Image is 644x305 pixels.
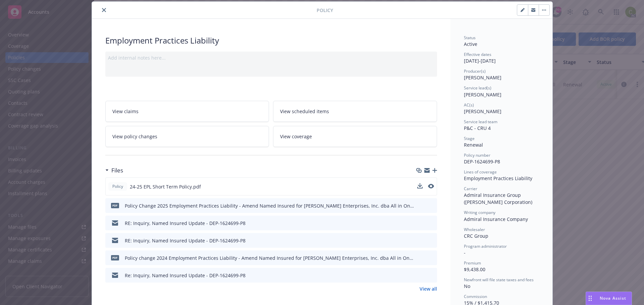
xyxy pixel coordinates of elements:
[464,294,487,299] span: Commission
[111,255,119,260] span: pdf
[428,220,434,227] button: preview file
[464,108,501,115] span: [PERSON_NAME]
[418,254,423,261] button: download file
[464,41,477,47] span: Active
[464,52,491,57] span: Effective dates
[464,266,485,273] span: $9,438.00
[464,210,495,215] span: Writing company
[112,133,157,140] span: View policy changes
[464,152,490,158] span: Policy number
[130,183,201,190] span: 24-25 EPL Short Term Policy.pdf
[100,6,108,14] button: close
[428,183,434,190] button: preview file
[428,237,434,244] button: preview file
[464,119,497,125] span: Service lead team
[464,102,474,108] span: AC(s)
[125,202,415,209] div: Policy Change 2025 Employment Practices Liability - Amend Named Insured for [PERSON_NAME] Enterpr...
[428,202,434,209] button: preview file
[273,126,437,147] a: View coverage
[428,184,434,188] button: preview file
[464,192,532,205] span: Admiral Insurance Group ([PERSON_NAME] Corporation)
[464,260,481,266] span: Premium
[464,186,477,192] span: Carrier
[464,233,488,239] span: CRC Group
[280,133,312,140] span: View coverage
[317,7,333,14] span: Policy
[464,277,534,283] span: Newfront will file state taxes and fees
[464,243,507,249] span: Program administrator
[464,85,491,91] span: Service lead(s)
[464,125,491,131] span: P&C - CRU 4
[105,166,123,175] div: Files
[464,68,486,74] span: Producer(s)
[586,292,632,305] button: Nova Assist
[464,283,470,289] span: No
[464,158,500,165] span: DEP-1624699-P8
[464,136,475,141] span: Stage
[418,272,423,279] button: download file
[464,142,483,148] span: Renewal
[125,237,246,244] div: RE: Inquiry, Named Insured Update - DEP-1624699-P8
[111,203,119,208] span: pdf
[108,54,434,61] div: Add internal notes here...
[464,91,501,98] span: [PERSON_NAME]
[464,227,485,232] span: Wholesaler
[112,108,139,115] span: View claims
[418,237,423,244] button: download file
[105,35,437,46] div: Employment Practices Liability
[105,101,269,122] a: View claims
[418,220,423,227] button: download file
[464,216,528,222] span: Admiral Insurance Company
[464,249,466,256] span: -
[586,292,594,305] div: Drag to move
[125,220,246,227] div: RE: Inquiry, Named Insured Update - DEP-1624699-P8
[273,101,437,122] a: View scheduled items
[464,175,532,181] span: Employment Practices Liability
[105,126,269,147] a: View policy changes
[125,272,246,279] div: Re: Inquiry, Named Insured Update - DEP-1624699-P8
[464,52,539,64] div: [DATE] - [DATE]
[428,272,434,279] button: preview file
[417,183,423,188] button: download file
[111,183,124,189] span: Policy
[417,183,423,190] button: download file
[464,74,501,81] span: [PERSON_NAME]
[464,169,497,175] span: Lines of coverage
[111,166,123,175] h3: Files
[600,295,626,301] span: Nova Assist
[464,35,476,41] span: Status
[418,202,423,209] button: download file
[420,285,437,292] a: View all
[280,108,329,115] span: View scheduled items
[125,254,415,261] div: Policy change 2024 Employment Practices Liability - Amend Named Insured for [PERSON_NAME] Enterpr...
[428,254,434,261] button: preview file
